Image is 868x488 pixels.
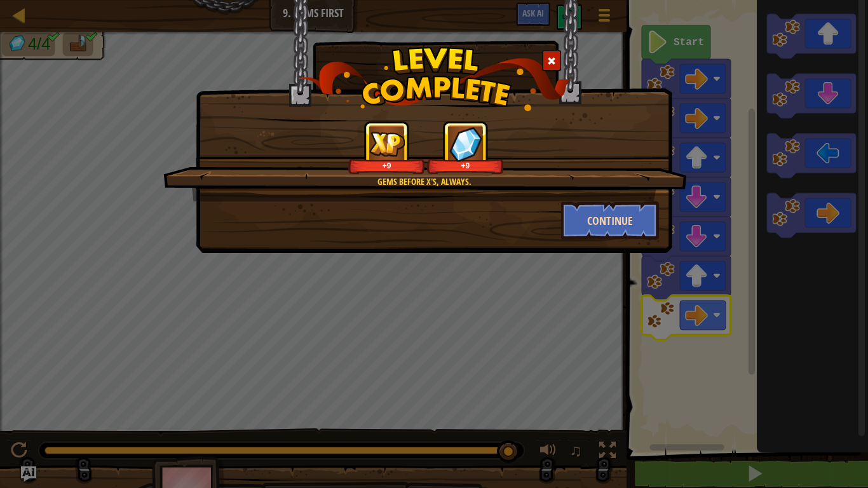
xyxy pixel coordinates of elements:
button: Continue [561,201,660,240]
div: +9 [351,161,423,170]
div: Gems before X's, always. [224,175,625,188]
img: reward_icon_xp.png [369,132,405,156]
div: +9 [430,161,501,170]
img: level_complete.png [298,47,571,111]
img: reward_icon_gems.png [449,126,482,161]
